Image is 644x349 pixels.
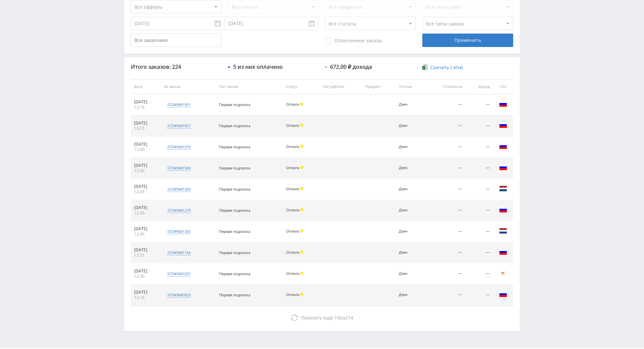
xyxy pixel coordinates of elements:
td: — [426,221,466,242]
div: [DATE] [134,184,158,189]
div: 5 из них оплачено [233,64,283,70]
span: Холд [300,166,304,169]
span: Холд [300,123,304,127]
span: Оплата [286,271,299,276]
div: [DATE] [134,205,158,210]
th: Статус [283,79,320,94]
div: Дзен [399,145,423,149]
span: Оплата [286,229,299,234]
div: 12:45 [134,210,158,216]
td: — [466,285,493,306]
div: Дзен [399,102,423,107]
div: Дзен [399,208,423,212]
span: Первая подписка [219,102,250,107]
div: Дзен [399,187,423,191]
td: — [426,115,466,137]
span: Холд [300,293,304,296]
td: — [426,263,466,285]
span: 214 [345,314,353,321]
span: 10 [334,314,340,321]
div: Дзен [399,123,423,128]
td: — [426,94,466,115]
div: [DATE] [134,120,158,126]
div: Дзен [399,229,423,234]
th: Доход [466,79,493,94]
div: [DATE] [134,99,158,105]
span: Показать ещё [301,314,333,321]
div: 672,00 ₽ дохода [330,64,372,70]
td: — [426,179,466,200]
span: Оплата [286,186,299,191]
td: — [466,94,493,115]
span: Первая подписка [219,187,250,192]
div: [DATE] [134,268,158,274]
span: Холд [300,250,304,254]
th: Тип заказа [216,79,283,94]
img: rus.png [499,248,507,256]
img: nld.png [499,185,507,193]
span: из [301,314,353,321]
th: Стоимость [426,79,466,94]
div: 12:45 [134,189,158,195]
button: Показать ещё 10из214 [131,311,513,325]
div: Дзен [399,271,423,276]
div: 12:30 [134,274,158,279]
td: — [426,242,466,263]
img: rus.png [499,163,507,171]
td: — [466,263,493,285]
td: — [466,179,493,200]
td: — [426,137,466,158]
div: [DATE] [134,226,158,232]
div: std#9681283 [167,187,191,192]
div: [DATE] [134,290,158,295]
img: nld.png [499,227,507,235]
div: 12:16 [134,295,158,300]
div: 12:45 [134,232,158,237]
th: Тип работы [319,79,362,94]
div: std#9681927 [167,123,191,129]
span: Первая подписка [219,123,250,128]
div: std#9681279 [167,208,191,213]
span: Оплата [286,144,299,149]
img: rus.png [499,290,507,298]
span: Оплаченные заказы [325,38,382,44]
img: rus.png [499,100,507,108]
div: Дзен [399,250,423,255]
div: std#9681579 [167,144,191,150]
td: — [466,137,493,158]
div: 12:31 [134,253,158,258]
span: Первая подписка [219,208,250,213]
td: — [466,200,493,221]
span: Первая подписка [219,250,250,255]
img: cyp.png [499,269,507,277]
span: Первая подписка [219,229,250,234]
div: std#9681951 [167,102,191,107]
img: xlsx [422,64,428,70]
th: Гео [493,79,513,94]
span: Оплата [286,165,299,170]
td: — [466,158,493,179]
span: Оплата [286,292,299,297]
td: — [466,242,493,263]
div: std#9681037 [167,271,191,277]
th: Потоки [395,79,426,94]
span: Первая подписка [219,292,250,297]
span: Холд [300,102,304,106]
span: Первая подписка [219,165,250,170]
span: Оплата [286,102,299,107]
span: Холд [300,271,304,275]
th: Предмет [362,79,395,94]
td: — [426,285,466,306]
span: Оплата [286,207,299,212]
th: № заказа [161,79,216,94]
img: rus.png [499,121,507,129]
div: std#9681154 [167,250,191,255]
div: std#9681569 [167,165,191,171]
div: [DATE] [134,163,158,168]
div: 13:15 [134,126,158,131]
div: std#9680923 [167,292,191,298]
img: rus.png [499,206,507,214]
a: Скачать (.xlsx) [422,64,463,71]
input: Все заказчики [131,34,221,47]
span: Холд [300,229,304,233]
